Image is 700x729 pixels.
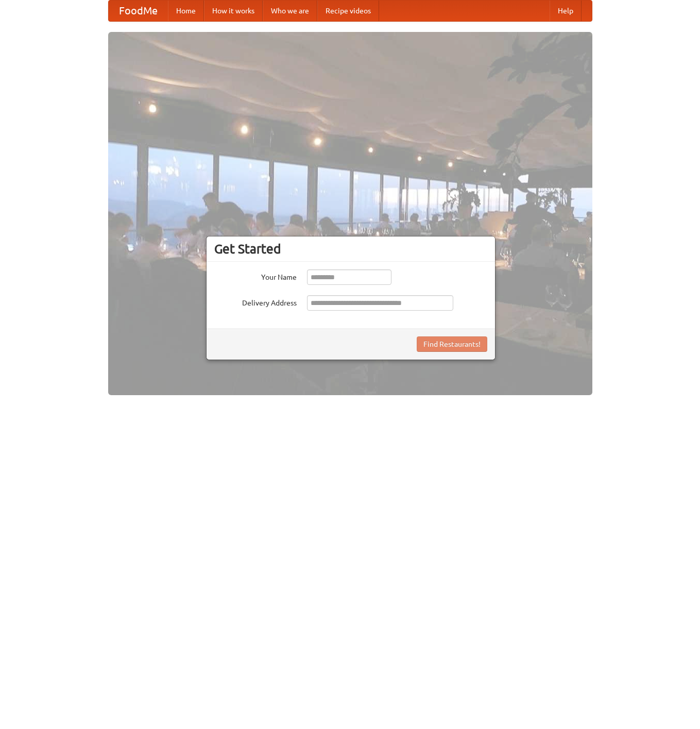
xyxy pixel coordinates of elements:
[317,1,379,21] a: Recipe videos
[214,295,297,308] label: Delivery Address
[204,1,263,21] a: How it works
[109,1,168,21] a: FoodMe
[168,1,204,21] a: Home
[214,269,297,282] label: Your Name
[550,1,582,21] a: Help
[214,241,487,257] h3: Get Started
[417,336,487,352] button: Find Restaurants!
[263,1,317,21] a: Who we are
